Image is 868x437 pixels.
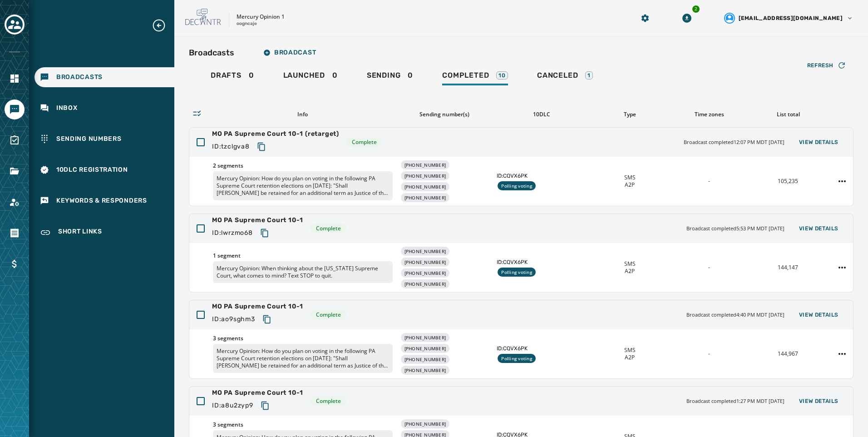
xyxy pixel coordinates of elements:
[401,160,450,169] div: [PHONE_NUMBER]
[498,181,536,190] div: Polling voting
[401,355,450,364] div: [PHONE_NUMBER]
[316,311,341,318] span: Complete
[212,129,339,139] span: MO PA Supreme Court 10-1 (retarget)
[316,397,341,405] span: Complete
[401,279,450,288] div: [PHONE_NUMBER]
[203,66,261,87] a: Drafts0
[752,264,824,271] div: 144,147
[401,171,450,180] div: [PHONE_NUMBER]
[752,178,824,185] div: 105,235
[276,66,345,87] a: Launched0
[673,350,745,358] div: -
[5,69,25,89] a: Navigate to Home
[56,134,122,144] span: Sending Numbers
[691,5,700,14] div: 2
[283,71,325,80] span: Launched
[35,222,174,243] a: Navigate to Short Links
[498,268,536,277] div: Polling voting
[253,139,270,155] button: Copy text to clipboard
[213,344,393,373] p: Mercury Opinion: How do you plan on voting in the following PA Supreme Court retention elections ...
[352,139,377,146] span: Complete
[401,182,450,191] div: [PHONE_NUMBER]
[212,228,253,238] span: ID: lwrzmo68
[213,335,393,342] span: 3 segments
[257,397,273,414] button: Copy text to clipboard
[752,111,824,118] div: List total
[637,10,653,26] button: Manage global settings
[263,49,316,56] span: Broadcast
[835,174,849,189] button: MO PA Supreme Court 10-1 (retarget) action menu
[624,347,636,354] span: SMS
[213,421,393,428] span: 3 segments
[792,308,846,321] button: View Details
[739,15,843,22] span: [EMAIL_ADDRESS][DOMAIN_NAME]
[212,111,392,118] div: Info
[58,227,102,238] span: Short Links
[212,142,250,151] span: ID: tzclgva8
[799,139,838,146] span: View Details
[807,62,833,69] span: Refresh
[686,311,784,319] span: Broadcast completed 4:40 PM MDT [DATE]
[35,160,174,180] a: Navigate to 10DLC Registration
[792,395,846,407] button: View Details
[212,216,303,225] span: MO PA Supreme Court 10-1
[792,136,846,149] button: View Details
[799,397,838,405] span: View Details
[835,347,849,361] button: MO PA Supreme Court 10-1 action menu
[625,181,635,189] span: A2P
[212,388,303,397] span: MO PA Supreme Court 10-1
[5,15,25,35] button: Toggle account select drawer
[625,268,635,275] span: A2P
[5,130,25,150] a: Navigate to Surveys
[686,225,784,233] span: Broadcast completed 5:53 PM MDT [DATE]
[624,260,636,268] span: SMS
[800,58,853,73] button: Refresh
[401,193,450,202] div: [PHONE_NUMBER]
[673,111,745,118] div: Time zones
[799,311,838,318] span: View Details
[497,111,587,118] div: 10DLC
[594,111,666,118] div: Type
[212,401,253,410] span: ID: a8u2zyp9
[684,139,784,146] span: Broadcast completed 12:07 PM MDT [DATE]
[56,165,128,174] span: 10DLC Registration
[35,129,174,149] a: Navigate to Sending Numbers
[213,252,393,259] span: 1 segment
[152,18,173,33] button: Expand sub nav menu
[213,171,393,200] p: Mercury Opinion: How do you plan on voting in the following PA Supreme Court retention elections ...
[673,178,745,185] div: -
[237,13,285,20] p: Mercury Opinion 1
[5,192,25,212] a: Navigate to Account
[625,354,635,361] span: A2P
[530,66,600,87] a: Canceled1
[259,311,275,328] button: Copy text to clipboard
[213,261,393,283] p: Mercury Opinion: When thinking about the [US_STATE] Supreme Court, what comes to mind? Text STOP ...
[189,46,234,59] h2: Broadcasts
[56,104,78,113] span: Inbox
[211,71,254,85] div: 0
[56,73,103,82] span: Broadcasts
[686,397,784,405] span: Broadcast completed 1:27 PM MDT [DATE]
[56,196,147,205] span: Keywords & Responders
[5,161,25,181] a: Navigate to Files
[256,44,323,62] button: Broadcast
[213,162,393,169] span: 2 segments
[399,111,489,118] div: Sending number(s)
[401,344,450,353] div: [PHONE_NUMBER]
[401,268,450,278] div: [PHONE_NUMBER]
[498,354,536,363] div: Polling voting
[435,66,515,87] a: Completed10
[799,225,838,232] span: View Details
[585,71,593,79] div: 1
[316,225,341,232] span: Complete
[442,71,489,80] span: Completed
[624,174,636,181] span: SMS
[5,254,25,274] a: Navigate to Billing
[497,172,587,179] span: ID: CQVX6PK
[673,264,745,271] div: -
[212,315,255,324] span: ID: ao9sghm3
[283,71,338,85] div: 0
[752,350,824,358] div: 144,967
[212,302,303,311] span: MO PA Supreme Court 10-1
[237,20,257,27] p: oogncaje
